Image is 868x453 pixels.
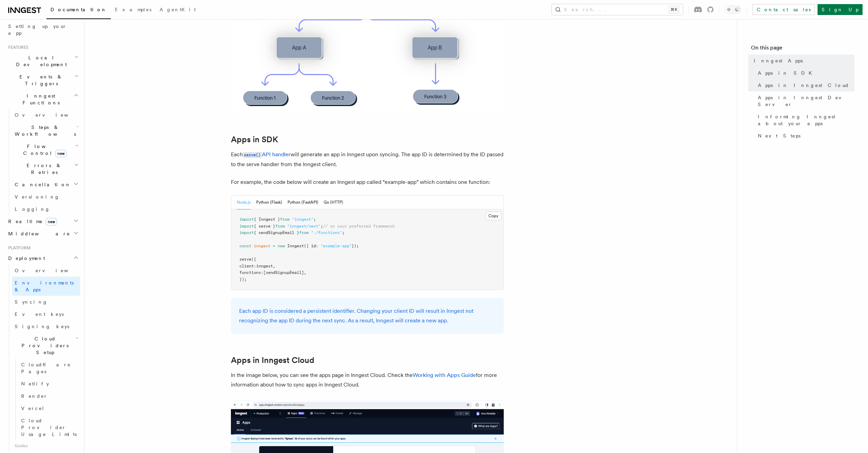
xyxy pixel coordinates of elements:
[231,355,314,365] a: Apps in Inngest Cloud
[292,217,313,222] span: "inngest"
[115,7,151,12] span: Examples
[18,378,80,390] a: Netlify
[725,5,741,14] button: Toggle dark mode
[12,178,80,191] button: Cancellation
[669,6,679,13] kbd: ⌘K
[18,359,80,378] a: Cloudflare Pages
[5,255,45,262] span: Deployment
[239,244,251,248] span: const
[304,244,316,248] span: ({ id
[12,264,80,277] a: Overview
[12,335,75,356] span: Cloud Providers Setup
[818,4,863,15] a: Sign Up
[12,296,80,308] a: Syncing
[324,195,343,209] button: Go (HTTP)
[239,230,254,235] span: import
[46,2,111,19] a: Documentation
[12,143,75,157] span: Flow Control
[12,162,74,176] span: Errors & Retries
[263,270,304,275] span: [sendSignupEmail]
[12,181,71,188] span: Cancellation
[321,224,323,229] span: ;
[18,414,80,440] a: Cloud Provider Usage Limits
[552,4,683,15] button: Search...⌘K
[231,177,504,187] p: For example, the code below will create an Inngest app called “example-app” which contains one fu...
[273,264,275,268] span: ,
[321,244,352,248] span: "example-app"
[12,159,80,178] button: Errors & Retries
[55,150,67,157] span: new
[12,333,80,359] button: Cloud Providers Setup
[256,264,273,268] span: inngest
[254,244,270,248] span: inngest
[413,372,476,378] a: Working with Apps Guide
[239,257,251,262] span: serve
[254,264,256,268] span: :
[15,311,64,317] span: Event keys
[156,2,200,18] a: AgentKit
[15,112,85,118] span: Overview
[12,121,80,140] button: Steps & Workflows
[758,70,816,76] span: Apps in SDK
[323,224,395,229] span: // or your preferred framework
[160,7,196,12] span: AgentKit
[254,217,280,222] span: { Inngest }
[755,130,854,142] a: Next Steps
[5,215,80,228] button: Realtimenew
[5,45,28,50] span: Features
[12,124,76,137] span: Steps & Workflows
[758,132,800,139] span: Next Steps
[261,270,263,275] span: :
[46,218,57,225] span: new
[5,71,80,90] button: Events & Triggers
[239,217,254,222] span: import
[311,230,342,235] span: "./functions"
[5,218,57,225] span: Realtime
[239,270,261,275] span: functions
[231,150,504,169] p: Each will generate an app in Inngest upon syncing. The app ID is determined by the ID passed to t...
[758,94,854,108] span: Apps in Inngest Dev Server
[755,111,854,130] a: Informing Inngest about your apps
[755,91,854,111] a: Apps in Inngest Dev Server
[5,245,31,251] span: Platform
[5,252,80,264] button: Deployment
[287,224,321,229] span: "inngest/next"
[12,109,80,121] a: Overview
[287,244,304,248] span: Inngest
[280,217,290,222] span: from
[21,406,45,411] span: Vercel
[758,113,854,127] span: Informing Inngest about your apps
[12,191,80,203] a: Versioning
[251,257,256,262] span: ({
[485,211,501,220] button: Copy
[12,140,80,159] button: Flow Controlnew
[342,230,344,235] span: ;
[256,195,282,209] button: Python (Flask)
[12,359,80,440] div: Cloud Providers Setup
[12,320,80,333] a: Signing keys
[237,195,251,209] button: Node.js
[18,402,80,414] a: Vercel
[243,151,291,158] a: serve()API handler
[15,194,60,200] span: Versioning
[5,92,74,106] span: Inngest Functions
[5,73,74,87] span: Events & Triggers
[254,230,299,235] span: { sendSignupEmail }
[21,381,49,386] span: Netlify
[5,90,80,109] button: Inngest Functions
[243,152,262,158] code: serve()
[352,244,359,248] span: });
[239,264,254,268] span: client
[751,44,854,55] h4: On this page
[15,299,48,305] span: Syncing
[5,20,80,39] a: Setting up your app
[231,370,504,390] p: In the image below, you can see the apps page in Inngest Cloud. Check the for more information ab...
[239,306,496,325] p: Each app ID is considered a persistent identifier. Changing your client ID will result in Inngest...
[304,270,306,275] span: ,
[8,24,67,36] span: Setting up your app
[5,228,80,240] button: Middleware
[5,52,80,71] button: Local Development
[111,2,156,18] a: Examples
[275,224,285,229] span: from
[239,224,254,229] span: import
